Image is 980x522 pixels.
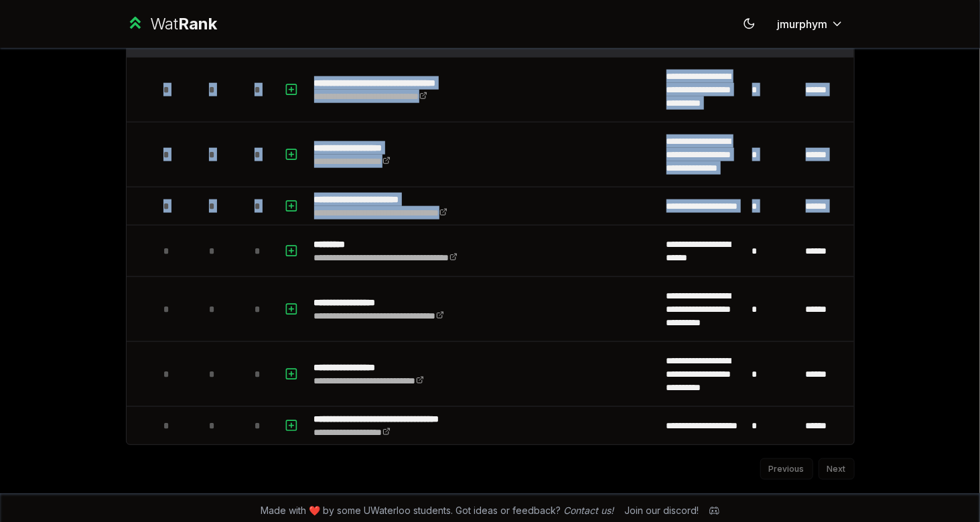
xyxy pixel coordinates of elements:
[178,14,217,33] span: Rank
[150,13,217,35] div: Wat
[126,13,218,35] a: WatRank
[563,505,614,516] a: Contact us!
[624,504,699,517] div: Join our discord!
[261,504,614,517] span: Made with ❤️ by some UWaterloo students. Got ideas or feedback?
[767,12,855,36] button: jmurphym
[778,16,828,32] span: jmurphym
